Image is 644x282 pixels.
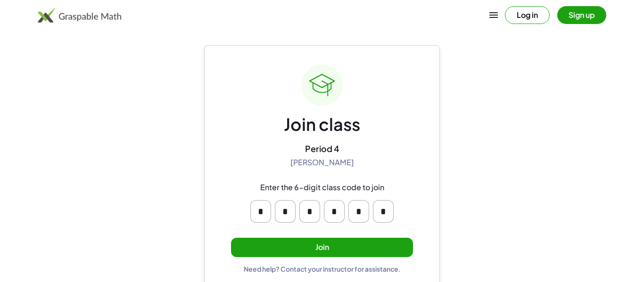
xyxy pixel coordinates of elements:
[260,183,384,193] div: Enter the 6-digit class code to join
[290,158,354,168] div: [PERSON_NAME]
[348,200,369,223] input: Please enter OTP character 5
[275,200,296,223] input: Please enter OTP character 2
[284,113,360,136] div: Join class
[557,6,606,24] button: Sign up
[244,265,401,273] div: Need help? Contact your instructor for assistance.
[250,200,271,223] input: Please enter OTP character 1
[305,143,339,154] div: Period 4
[505,6,550,24] button: Log in
[299,200,320,223] input: Please enter OTP character 3
[231,238,413,257] button: Join
[324,200,345,223] input: Please enter OTP character 4
[373,200,394,223] input: Please enter OTP character 6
